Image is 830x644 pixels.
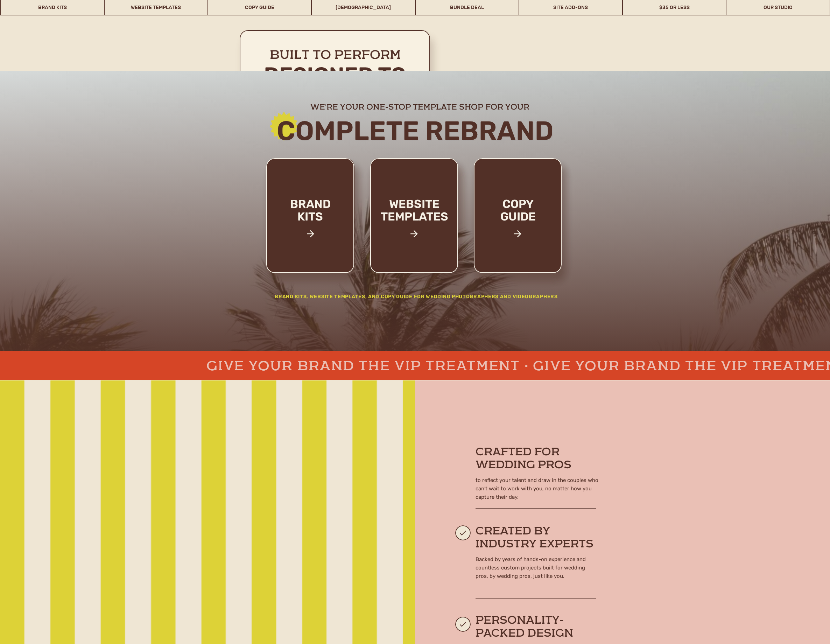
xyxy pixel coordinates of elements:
[248,49,422,64] h2: Built to perform
[259,293,573,303] h2: Brand Kits, website templates, and Copy Guide for wedding photographers and videographers
[248,63,422,88] h2: Designed to
[476,615,596,640] h2: Personality-Packed Design
[486,198,550,246] a: copy guide
[260,102,579,111] h2: we're your one-stop template shop for your
[226,117,604,145] h2: Complete rebrand
[476,476,602,503] p: to reflect your talent and draw in the couples who can’t wait to work with you, no matter how you...
[476,446,596,471] h2: crafted for Wedding Pros
[476,555,596,580] p: Backed by years of hands-on experience and countless custom projects built for wedding pros, by w...
[368,198,460,238] a: website templates
[281,198,340,246] a: brand kits
[476,525,596,551] h2: Created by Industry Experts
